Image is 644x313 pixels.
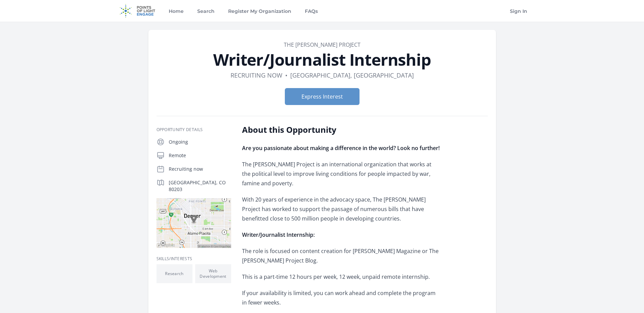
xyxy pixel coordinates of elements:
[231,70,282,80] dd: Recruiting now
[242,288,441,307] p: If your availability is limited, you can work ahead and complete the program in fewer weeks.
[242,144,440,152] strong: Are you passionate about making a difference in the world? Look no further!
[157,264,192,283] li: Research
[242,231,315,238] strong: Writer/Journalist Internship:
[242,195,441,223] p: With 20 years of experience in the advocacy space, The [PERSON_NAME] Project has worked to suppor...
[169,139,231,145] p: Ongoing
[242,272,441,281] p: This is a part-time 12 hours per week, 12 week, unpaid remote internship.
[169,179,231,193] p: [GEOGRAPHIC_DATA], CO 80203
[169,152,231,159] p: Remote
[169,166,231,172] p: Recruiting now
[157,198,231,248] img: Map
[242,160,441,188] p: The [PERSON_NAME] Project is an international organization that works at the political level to i...
[157,51,488,68] h1: Writer/Journalist Internship
[157,256,231,262] h3: Skills/Interests
[242,124,441,135] h2: About this Opportunity
[157,127,231,132] h3: Opportunity Details
[284,41,361,48] a: The [PERSON_NAME] Project
[285,88,360,105] button: Express Interest
[195,264,231,283] li: Web Development
[285,70,288,80] div: •
[290,70,414,80] dd: [GEOGRAPHIC_DATA], [GEOGRAPHIC_DATA]
[242,246,441,265] p: The role is focused on content creation for [PERSON_NAME] Magazine or The [PERSON_NAME] Project B...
